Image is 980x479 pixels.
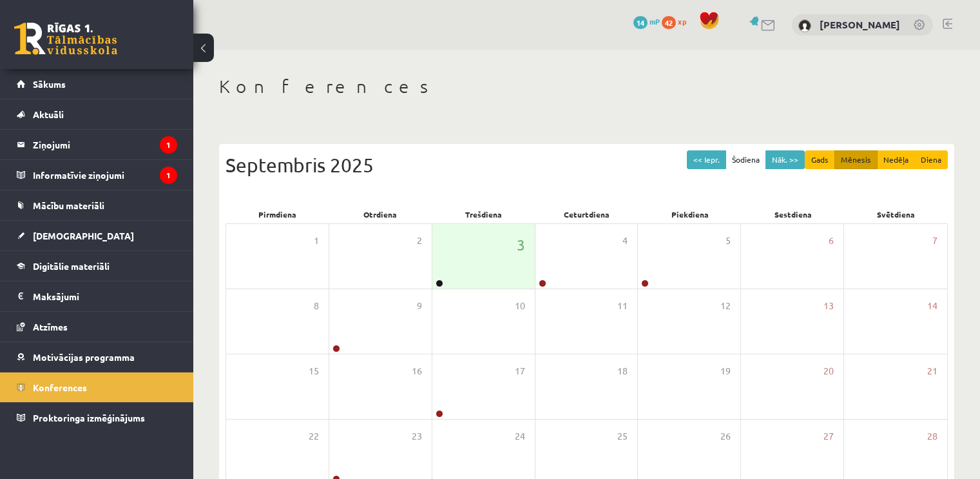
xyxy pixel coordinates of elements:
span: 23 [412,429,422,443]
span: 11 [617,299,628,313]
span: Motivācijas programma [33,351,135,363]
span: 16 [412,364,422,378]
span: 28 [927,429,937,443]
span: 13 [823,299,834,313]
span: 17 [515,364,525,378]
a: Mācību materiāli [17,190,177,220]
a: Informatīvie ziņojumi1 [17,160,177,190]
a: Maksājumi [17,281,177,311]
a: Rīgas 1. Tālmācības vidusskola [14,23,117,55]
span: 42 [662,16,676,29]
span: Sākums [33,78,66,90]
div: Septembris 2025 [226,150,948,179]
legend: Maksājumi [33,281,177,311]
span: 6 [829,234,834,248]
span: 4 [622,234,628,248]
button: Nedēļa [877,150,915,169]
span: 20 [823,364,834,378]
a: Konferences [17,372,177,402]
img: Aleksandrija Līduma [798,19,811,32]
span: 7 [932,234,937,248]
a: Atzīmes [17,312,177,341]
a: [PERSON_NAME] [820,18,900,31]
button: Diena [914,150,948,169]
span: 1 [314,234,319,248]
span: xp [678,16,686,26]
span: 15 [309,364,319,378]
span: 27 [823,429,834,443]
span: Aktuāli [33,108,64,120]
button: Šodiena [725,150,766,169]
button: Mēnesis [834,150,878,169]
a: Ziņojumi1 [17,130,177,159]
div: Sestdiena [742,205,845,223]
a: Proktoringa izmēģinājums [17,403,177,433]
span: 25 [617,429,628,443]
span: mP [649,16,660,26]
a: 14 mP [633,16,660,26]
span: 24 [515,429,525,443]
a: Motivācijas programma [17,342,177,372]
span: 3 [517,234,525,256]
a: Aktuāli [17,99,177,129]
span: 5 [725,234,731,248]
a: [DEMOGRAPHIC_DATA] [17,221,177,250]
span: 2 [417,234,422,248]
span: 21 [927,364,937,378]
span: [DEMOGRAPHIC_DATA] [33,230,134,241]
span: 14 [633,16,648,29]
span: 8 [314,299,319,313]
i: 1 [160,136,177,154]
h1: Konferences [219,76,954,97]
div: Piekdiena [639,205,742,223]
a: Sākums [17,69,177,99]
div: Ceturtdiena [535,205,638,223]
span: 9 [417,299,422,313]
button: Nāk. >> [765,150,805,169]
span: 19 [720,364,731,378]
span: Mācību materiāli [33,199,104,211]
span: Konferences [33,382,87,393]
div: Pirmdiena [226,205,329,223]
a: Digitālie materiāli [17,251,177,281]
button: << Iepr. [687,150,726,169]
span: 18 [617,364,628,378]
legend: Informatīvie ziņojumi [33,160,177,190]
span: 12 [720,299,731,313]
span: Digitālie materiāli [33,260,110,272]
button: Gads [805,150,835,169]
span: 26 [720,429,731,443]
span: Proktoringa izmēģinājums [33,412,145,423]
a: 42 xp [662,16,693,26]
div: Svētdiena [845,205,948,223]
span: Atzīmes [33,321,68,332]
span: 10 [515,299,525,313]
legend: Ziņojumi [33,130,177,159]
span: 22 [309,429,319,443]
div: Otrdiena [329,205,432,223]
span: 14 [927,299,937,313]
i: 1 [160,167,177,184]
div: Trešdiena [432,205,535,223]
